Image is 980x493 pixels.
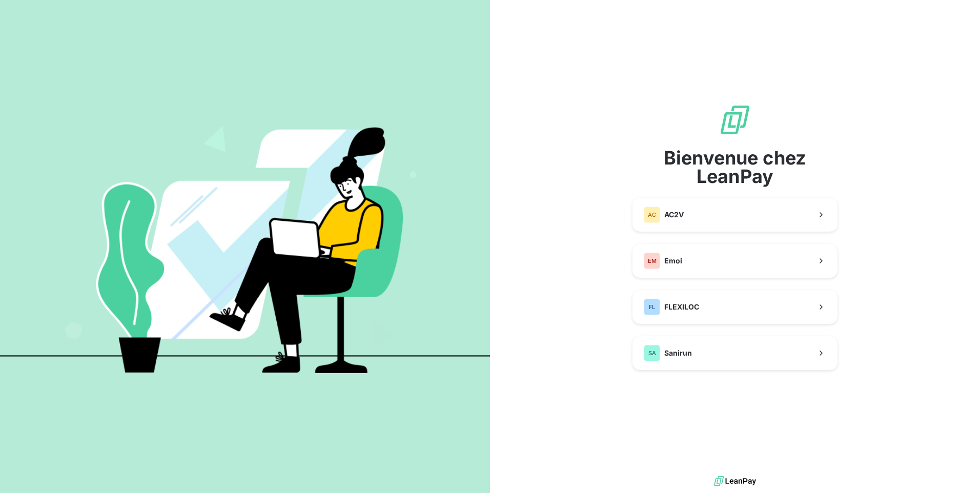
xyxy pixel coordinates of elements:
[664,302,699,312] span: FLEXILOC
[632,244,838,278] button: EMEmoi
[664,256,682,266] span: Emoi
[632,336,838,370] button: SASanirun
[644,299,660,315] div: FL
[719,104,751,136] img: logo sigle
[644,253,660,269] div: EM
[664,348,692,358] span: Sanirun
[632,290,838,324] button: FLFLEXILOC
[644,207,660,223] div: AC
[664,210,684,220] span: AC2V
[644,345,660,361] div: SA
[632,149,838,186] span: Bienvenue chez LeanPay
[632,198,838,232] button: ACAC2V
[714,474,756,489] img: logo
